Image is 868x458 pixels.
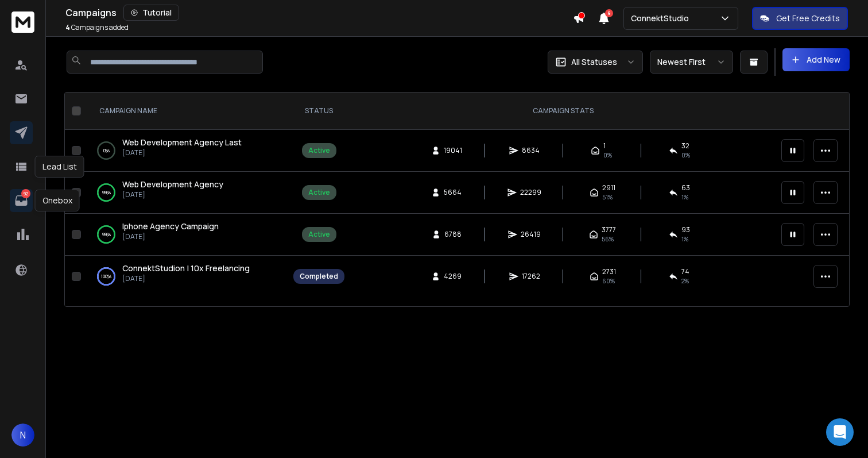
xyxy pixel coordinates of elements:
[10,189,33,212] a: 92
[86,172,286,214] td: 99%Web Development Agency[DATE]
[681,183,690,193] span: 63
[122,221,219,232] a: Iphone Agency Campaign
[102,187,111,198] p: 99 %
[602,267,616,276] span: 2731
[681,151,690,160] span: 0 %
[86,130,286,172] td: 0%Web Development Agency Last[DATE]
[122,137,242,148] span: Web Development Agency Last
[11,424,34,447] button: N
[103,145,110,156] p: 0 %
[122,179,223,190] span: Web Development Agency
[122,263,250,274] a: ConnektStudion | 10x Freelancing
[571,56,617,68] p: All Statuses
[65,22,70,32] span: 4
[65,23,129,32] p: Campaigns added
[122,190,223,199] p: [DATE]
[681,267,689,276] span: 74
[776,13,840,24] p: Get Free Credits
[444,188,462,197] span: 5664
[602,276,615,286] span: 60 %
[826,418,854,446] div: Open Intercom Messenger
[122,263,250,274] span: ConnektStudion | 10x Freelancing
[65,5,573,21] div: Campaigns
[681,141,689,151] span: 32
[782,48,850,71] button: Add New
[86,256,286,298] td: 100%ConnektStudion | 10x Freelancing[DATE]
[605,9,613,17] span: 9
[681,276,689,286] span: 2 %
[35,190,80,211] div: Onebox
[631,13,693,24] p: ConnektStudio
[444,146,462,155] span: 19041
[122,232,219,241] p: [DATE]
[444,272,462,281] span: 4269
[122,179,223,190] a: Web Development Agency
[444,230,462,239] span: 6788
[602,234,614,244] span: 56 %
[521,230,541,239] span: 26419
[681,225,690,234] span: 93
[286,93,351,130] th: STATUS
[122,137,242,148] a: Web Development Agency Last
[86,214,286,256] td: 99%Iphone Agency Campaign[DATE]
[122,274,250,283] p: [DATE]
[522,146,540,155] span: 8634
[35,156,84,178] div: Lead List
[101,271,111,282] p: 100 %
[122,221,219,232] span: Iphone Agency Campaign
[520,188,541,197] span: 22299
[122,148,242,157] p: [DATE]
[681,234,688,244] span: 1 %
[123,5,179,21] button: Tutorial
[86,93,286,130] th: CAMPAIGN NAME
[602,183,615,193] span: 2911
[300,272,338,281] div: Completed
[650,51,733,74] button: Newest First
[603,141,606,151] span: 1
[308,230,330,239] div: Active
[21,189,30,198] p: 92
[308,188,330,197] div: Active
[681,193,688,202] span: 1 %
[603,151,612,160] span: 0 %
[752,7,848,30] button: Get Free Credits
[308,146,330,155] div: Active
[602,193,613,202] span: 51 %
[602,225,616,234] span: 3777
[522,272,540,281] span: 17262
[102,229,111,240] p: 99 %
[351,93,774,130] th: CAMPAIGN STATS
